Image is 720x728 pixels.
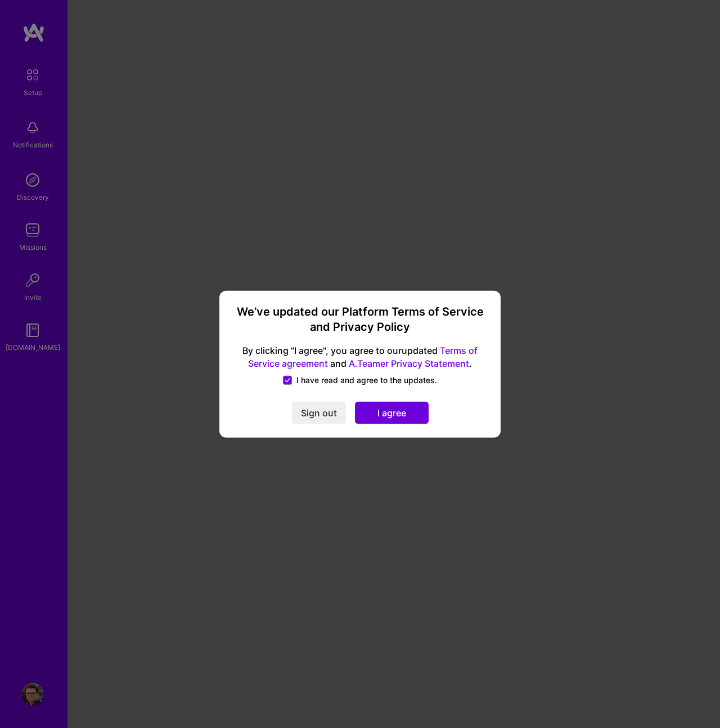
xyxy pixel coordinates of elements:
[292,401,346,424] button: Sign out
[296,374,437,385] span: I have read and agree to the updates.
[233,304,487,335] h3: We’ve updated our Platform Terms of Service and Privacy Policy
[355,401,429,424] button: I agree
[248,345,478,369] a: Terms of Service agreement
[233,344,487,370] span: By clicking "I agree", you agree to our updated and .
[349,357,469,369] a: A.Teamer Privacy Statement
